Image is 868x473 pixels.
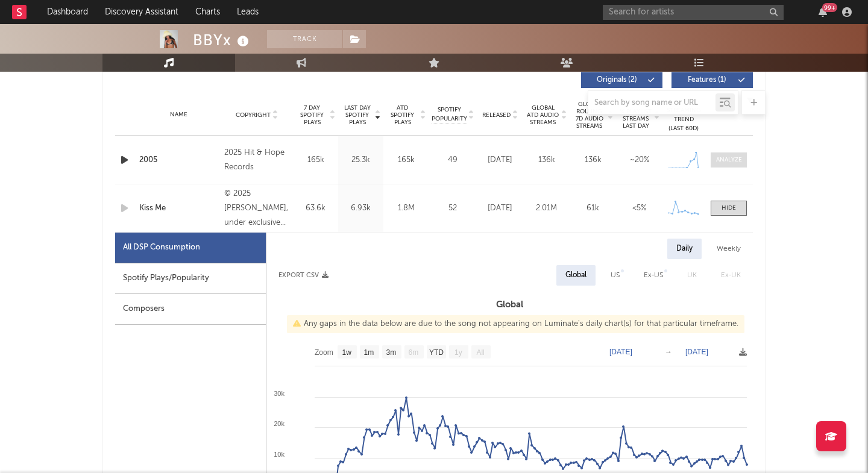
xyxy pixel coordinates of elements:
input: Search for artists [603,5,784,20]
div: 61k [573,202,613,215]
div: 136k [573,154,613,166]
text: → [665,348,672,356]
text: All [476,348,484,357]
a: 2005 [139,154,218,166]
div: Global Streaming Trend (Last 60D) [665,97,702,133]
div: 49 [432,154,474,166]
div: 6.93k [341,202,380,215]
div: [DATE] [480,202,520,215]
span: ATD Spotify Plays [386,104,418,126]
button: Export CSV [278,272,329,279]
div: All DSP Consumption [123,240,200,255]
div: Spotify Plays/Popularity [115,263,266,294]
div: Name [139,110,218,119]
input: Search by song name or URL [588,98,715,108]
button: Track [267,30,342,48]
div: US [611,268,620,283]
div: 165k [386,154,426,166]
text: [DATE] [609,348,632,356]
div: 52 [432,202,474,215]
div: Weekly [708,239,750,259]
div: 136k [526,154,567,166]
div: 2.01M [526,202,567,215]
h3: Global [266,298,753,312]
div: <5% [619,202,659,215]
div: 165k [296,154,335,166]
div: 2025 Hit & Hope Records [224,146,290,175]
text: YTD [429,348,444,357]
button: 99+ [819,7,827,17]
a: Kiss Me [139,202,218,215]
div: Any gaps in the data below are due to the song not appearing on Luminate's daily chart(s) for tha... [287,315,744,333]
button: Features(1) [671,72,753,88]
span: Spotify Popularity [432,105,467,124]
text: 30k [274,390,285,397]
span: Last Day Spotify Plays [341,104,373,126]
div: [DATE] [480,154,520,166]
text: 1w [342,348,352,357]
button: Originals(2) [581,72,662,88]
div: 99 + [822,3,837,12]
div: Daily [667,239,702,259]
text: [DATE] [685,348,708,356]
text: 1m [364,348,374,357]
span: Features ( 1 ) [679,77,735,84]
text: 20k [274,420,285,427]
div: © 2025 [PERSON_NAME], under exclusive license to Universal Music GmbH [224,187,290,230]
div: BBYx [193,30,252,50]
div: 63.6k [296,202,335,215]
text: 1y [454,348,462,357]
div: Ex-US [644,268,663,283]
text: 10k [274,451,285,458]
div: ~ 20 % [619,154,659,166]
span: Global ATD Audio Streams [526,104,559,126]
span: Global Rolling 7D Audio Streams [573,101,606,130]
div: 25.3k [341,154,380,166]
div: Composers [115,294,266,325]
div: 1.8M [386,202,426,215]
span: Estimated % Playlist Streams Last Day [619,101,652,130]
text: 6m [409,348,419,357]
span: Released [482,111,511,119]
text: 3m [386,348,397,357]
span: 7 Day Spotify Plays [296,104,328,126]
span: Originals ( 2 ) [589,77,644,84]
div: All DSP Consumption [115,233,266,263]
text: Zoom [315,348,333,357]
div: Global [565,268,587,283]
span: Copyright [236,111,271,119]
